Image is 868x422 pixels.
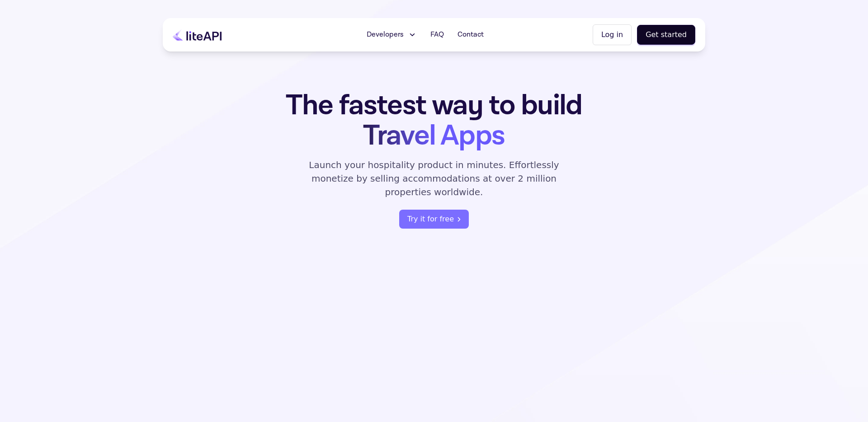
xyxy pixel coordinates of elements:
[257,90,611,151] h1: The fastest way to build
[637,25,695,45] button: Get started
[363,117,505,155] span: Travel Apps
[425,26,449,44] a: FAQ
[361,26,422,44] button: Developers
[430,29,444,40] span: FAQ
[367,29,404,40] span: Developers
[458,29,484,40] span: Contact
[298,158,570,199] p: Launch your hospitality product in minutes. Effortlessly monetize by selling accommodations at ov...
[452,26,489,44] a: Contact
[593,24,632,45] button: Log in
[399,210,469,229] button: Try it for free
[399,210,469,229] a: register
